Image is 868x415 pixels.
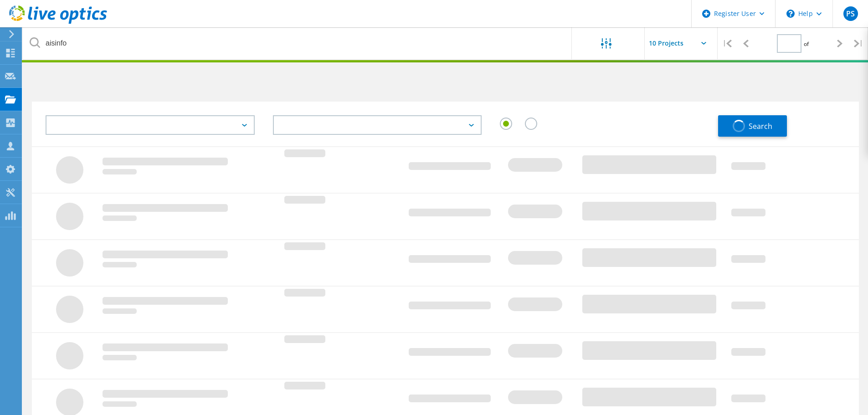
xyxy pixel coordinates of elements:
[718,27,736,60] div: |
[9,19,107,26] a: Live Optics Dashboard
[718,115,787,137] button: Search
[749,121,772,131] span: Search
[786,10,795,18] svg: \n
[846,10,855,17] span: PS
[23,27,572,59] input: undefined
[804,40,809,48] span: of
[849,27,868,60] div: |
